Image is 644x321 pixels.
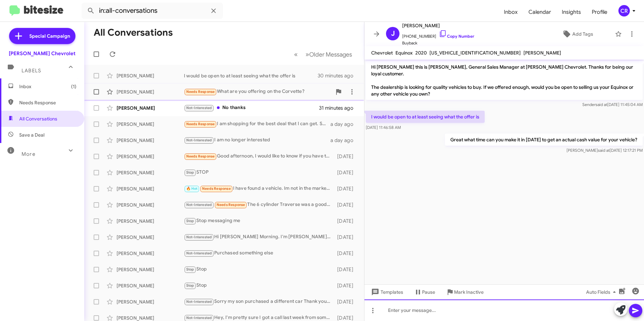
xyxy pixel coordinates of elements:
span: Stop [186,219,194,223]
span: Not-Interested [186,138,212,142]
div: STOP [184,169,334,176]
div: No thanks [184,104,319,112]
span: Not-Interested [186,251,212,255]
a: Special Campaign [9,28,75,44]
span: Needs Response [186,154,215,158]
div: I am no longer interested [184,136,330,144]
div: [PERSON_NAME] [117,202,184,208]
div: [PERSON_NAME] [117,218,184,224]
div: [DATE] [334,169,359,176]
button: Add Tags [543,28,612,40]
div: [PERSON_NAME] [117,72,184,79]
div: [PERSON_NAME] [117,105,184,111]
span: Needs Response [202,186,231,191]
span: 2020 [415,50,427,56]
div: [PERSON_NAME] [117,250,184,257]
button: Previous [290,47,302,61]
div: [PERSON_NAME] [117,282,184,289]
span: Mark Inactive [454,286,484,298]
div: [PERSON_NAME] [117,185,184,192]
div: Stop [184,282,334,289]
span: Not-Interested [186,203,212,207]
span: Buyback [402,40,474,46]
a: Calendar [523,2,556,22]
button: Pause [409,286,441,298]
span: J [391,28,395,39]
span: Older Messages [309,51,352,58]
span: All Conversations [19,115,57,122]
div: [PERSON_NAME] [117,137,184,144]
span: said at [598,148,610,153]
div: [DATE] [334,202,359,208]
span: Pause [422,286,435,298]
span: Special Campaign [29,33,70,39]
span: [PERSON_NAME] [523,50,561,56]
nav: Page navigation example [290,47,356,61]
span: [US_VEHICLE_IDENTIFICATION_NUMBER] [429,50,521,56]
div: [PERSON_NAME] [117,121,184,128]
a: Insights [556,2,586,22]
p: I would be open to at least seeing what the offer is [366,111,485,123]
span: More [22,151,35,157]
div: a day ago [330,121,359,128]
span: Needs Response [217,203,245,207]
div: [DATE] [334,250,359,257]
span: » [305,50,309,59]
a: Copy Number [439,34,474,39]
button: Next [301,47,356,61]
button: Templates [364,286,409,298]
div: [DATE] [334,298,359,305]
span: Inbox [19,83,76,90]
span: [PERSON_NAME] [402,22,474,30]
span: said at [595,102,607,107]
div: I would be open to at least seeing what the offer is [184,72,318,79]
span: Add Tags [572,28,593,40]
div: I have found a vehicle. Im not in the market anymore [184,185,334,192]
span: Needs Response [186,122,215,126]
span: Needs Response [19,99,76,106]
span: Auto Fields [586,286,618,298]
a: Profile [586,2,613,22]
div: Stop [184,265,334,273]
span: Not-Interested [186,106,212,110]
p: Great what time can you make it in [DATE] to get an actual cash value for your vehicle? [445,134,643,146]
div: CR [618,5,630,16]
a: Inbox [498,2,523,22]
span: 🔥 Hot [186,186,198,191]
div: [PERSON_NAME] [117,88,184,95]
div: What are you offering on the Corvette? [184,88,332,96]
span: [DATE] 11:46:58 AM [366,125,401,130]
div: [DATE] [334,218,359,224]
span: Stop [186,267,194,272]
div: [DATE] [334,234,359,241]
span: [PERSON_NAME] [DATE] 12:17:21 PM [567,148,643,153]
button: Auto Fields [581,286,624,298]
div: [DATE] [334,153,359,160]
span: Chevrolet [371,50,393,56]
span: [PHONE_NUMBER] [402,30,474,40]
span: Needs Response [186,90,215,94]
div: a day ago [330,137,359,144]
span: Stop [186,170,194,175]
span: « [294,50,298,59]
span: (1) [71,83,76,90]
div: [PERSON_NAME] [117,266,184,273]
span: Stop [186,283,194,288]
div: 30 minutes ago [318,72,359,79]
div: [DATE] [334,282,359,289]
button: Mark Inactive [441,286,489,298]
div: [DATE] [334,185,359,192]
div: Purchased something else [184,249,334,257]
div: Stop messaging me [184,217,334,225]
span: Not-Interested [186,316,212,320]
span: Equinox [395,50,413,56]
div: 31 minutes ago [319,105,359,111]
span: Save a Deal [19,132,44,138]
span: Sender [DATE] 11:45:04 AM [582,102,643,107]
div: Hi [PERSON_NAME] Morning. I'm [PERSON_NAME], Sales consultant at [PERSON_NAME] Chevrolet. I am mo... [184,233,334,241]
h1: All Conversations [94,27,173,38]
